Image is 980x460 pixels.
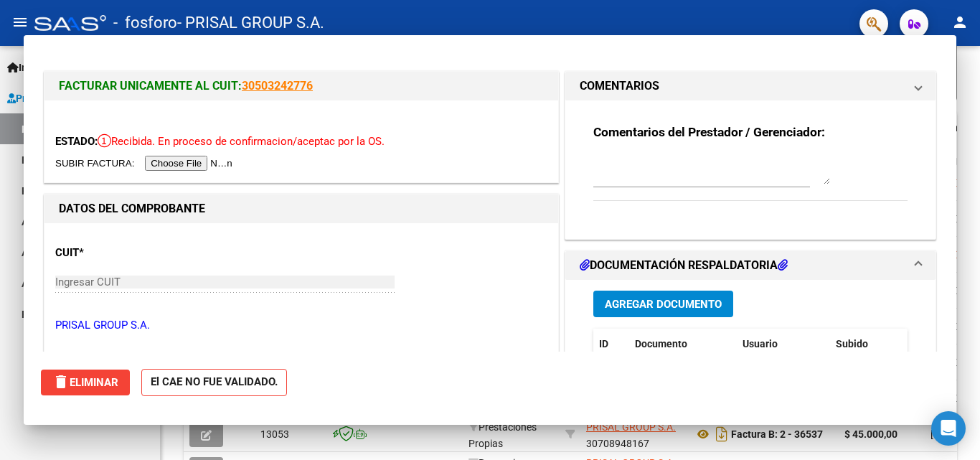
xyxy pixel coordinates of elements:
[931,411,966,446] div: Open Intercom Messenger
[836,338,868,349] span: Subido
[844,428,897,440] strong: $ 45.000,00
[743,338,778,349] span: Usuario
[41,370,130,395] button: Eliminar
[593,329,629,360] datatable-header-cell: ID
[593,291,733,317] button: Agregar Documento
[11,14,29,31] mat-icon: menu
[59,79,242,93] span: FACTURAR UNICAMENTE AL CUIT:
[930,428,960,440] span: [DATE]
[605,298,722,311] span: Agregar Documento
[599,338,608,349] span: ID
[7,60,44,75] span: Inicio
[565,72,936,100] mat-expansion-panel-header: COMENTARIOS
[565,251,936,280] mat-expansion-panel-header: DOCUMENTACIÓN RESPALDATORIA
[731,428,823,440] strong: Factura B: 2 - 36537
[7,90,138,106] span: Prestadores / Proveedores
[113,7,177,39] span: - fosforo
[242,79,313,93] a: 30503242776
[580,78,659,95] h1: COMENTARIOS
[52,376,118,389] span: Eliminar
[830,329,902,360] datatable-header-cell: Subido
[98,135,385,148] span: Recibida. En proceso de confirmacion/aceptac por la OS.
[635,338,687,349] span: Documento
[565,100,936,239] div: COMENTARIOS
[55,317,547,334] p: PRISAL GROUP S.A.
[260,428,289,440] span: 13053
[629,329,737,360] datatable-header-cell: Documento
[712,423,731,446] i: Descargar documento
[177,7,324,39] span: - PRISAL GROUP S.A.
[737,329,830,360] datatable-header-cell: Usuario
[141,369,287,397] strong: El CAE NO FUE VALIDADO.
[52,373,70,390] mat-icon: delete
[902,329,974,360] datatable-header-cell: Acción
[586,421,676,433] span: PRISAL GROUP S.A.
[59,202,205,215] strong: DATOS DEL COMPROBANTE
[580,257,788,274] h1: DOCUMENTACIÓN RESPALDATORIA
[951,14,969,31] mat-icon: person
[55,135,98,148] span: ESTADO:
[586,419,682,449] div: 30708948167
[55,245,203,261] p: CUIT
[593,125,825,139] strong: Comentarios del Prestador / Gerenciador:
